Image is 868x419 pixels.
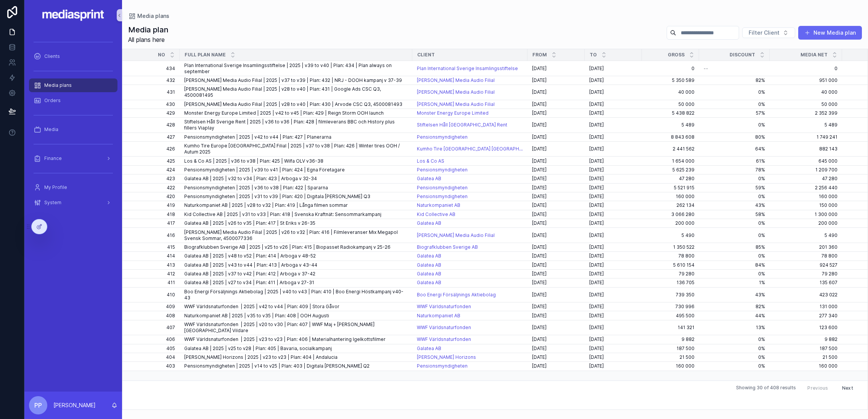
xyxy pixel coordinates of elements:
[417,185,468,191] a: Pensionsmyndigheten
[646,185,694,191] a: 5 521 915
[532,101,580,107] a: [DATE]
[532,134,547,140] span: [DATE]
[704,158,765,164] a: 61%
[417,110,523,116] a: Monster Energy Europe Limited
[417,122,507,128] a: Stiftelsen Håll [GEOGRAPHIC_DATA] Rent
[646,211,694,217] a: 3 066 280
[44,53,60,59] span: Clients
[417,110,489,116] a: Monster Energy Europe Limited
[417,202,460,208] a: Naturkompaniet AB
[532,77,547,83] span: [DATE]
[774,146,837,152] span: 882 143
[44,98,61,104] span: Orders
[704,146,765,152] a: 64%
[184,77,408,83] a: [PERSON_NAME] Media Audio Filial | 2025 | v37 to v39 | Plan: 432 | NRJ - DOOH kampanj v 37-39
[132,202,175,208] span: 419
[132,89,175,95] a: 431
[646,89,694,95] a: 40 000
[646,167,694,173] a: 5 625 239
[417,77,523,83] a: [PERSON_NAME] Media Audio Filial
[417,194,468,200] a: Pensionsmyndigheten
[589,101,637,107] a: [DATE]
[184,134,331,140] span: Pensionsmyndigheten | 2025 | v42 to v44 | Plan: 427 | Planerarna
[589,66,637,72] a: [DATE]
[774,167,837,173] a: 1 209 700
[532,110,580,116] a: [DATE]
[646,101,694,107] a: 50 000
[532,158,580,164] a: [DATE]
[774,211,837,217] a: 1 300 000
[132,211,175,217] span: 418
[29,123,117,136] a: Media
[646,158,694,164] span: 1 654 000
[532,167,547,173] span: [DATE]
[184,119,408,131] span: Stiftelsen Håll Sverige Rent | 2025 | v36 to v36 | Plan: 428 | filmleverans BBC och History plus ...
[417,232,523,238] a: [PERSON_NAME] Media Audio Filial
[532,134,580,140] a: [DATE]
[184,101,402,107] span: [PERSON_NAME] Media Audio Filial | 2025 | v28 to v40 | Plan: 430 | Arvode CSC Q3, 4500081493
[589,89,604,95] span: [DATE]
[184,86,408,98] a: [PERSON_NAME] Media Audio Filial | 2025 | v28 to v40 | Plan: 431 | Google Ads CSC Q3, 4500081495
[184,176,408,182] a: Galatea AB | 2025 | v32 to v34 | Plan: 423 | Arboga v 32-34
[417,158,444,164] span: Los & Co AS
[774,134,837,140] a: 1 749 241
[184,229,408,241] span: [PERSON_NAME] Media Audio Filial | 2025 | v26 to v32 | Plan: 416 | Filmleveranser Mix Megapol Sve...
[132,185,175,191] span: 422
[774,66,837,72] span: 0
[589,202,604,208] span: [DATE]
[44,82,72,88] span: Media plans
[417,158,523,164] a: Los & Co AS
[704,101,765,107] a: 0%
[132,101,175,107] a: 430
[646,146,694,152] a: 2 441 562
[704,134,765,140] a: 80%
[417,185,523,191] a: Pensionsmyndigheten
[132,194,175,200] span: 420
[646,122,694,128] span: 5 489
[132,146,175,152] a: 426
[44,200,61,206] span: System
[646,77,694,83] span: 5 350 589
[589,110,637,116] a: [DATE]
[532,202,547,208] span: [DATE]
[589,194,604,200] span: [DATE]
[417,220,441,226] a: Galatea AB
[646,66,694,72] a: 0
[646,202,694,208] span: 262 134
[532,176,580,182] a: [DATE]
[774,77,837,83] a: 951 000
[774,110,837,116] span: 2 352 399
[589,101,604,107] span: [DATE]
[798,26,862,40] button: New Media plan
[132,220,175,226] a: 417
[184,110,384,116] span: Monster Energy Europe Limited | 2025 | v42 to v45 | Plan: 429 | Reign Storm OOH launch
[44,184,67,190] span: My Profile
[417,77,495,83] span: [PERSON_NAME] Media Audio Filial
[589,167,604,173] span: [DATE]
[646,110,694,116] span: 5 438 822
[589,89,637,95] a: [DATE]
[132,158,175,164] span: 425
[132,110,175,116] a: 429
[704,211,765,217] a: 58%
[184,167,408,173] a: Pensionsmyndigheten | 2025 | v39 to v41 | Plan: 424 | Egna Företagare
[704,194,765,200] span: 0%
[532,194,580,200] a: [DATE]
[132,176,175,182] span: 423
[132,232,175,238] a: 416
[704,202,765,208] a: 43%
[417,66,518,72] a: Plan International Sverige Insamlingsstiftelse
[774,176,837,182] a: 47 280
[589,167,637,173] a: [DATE]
